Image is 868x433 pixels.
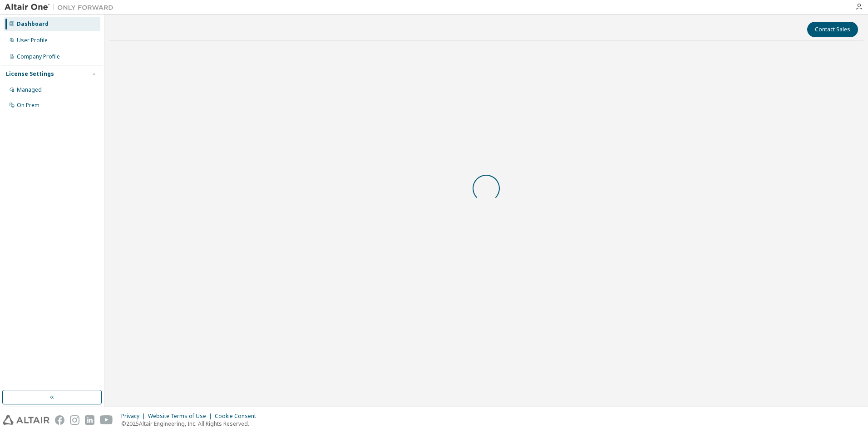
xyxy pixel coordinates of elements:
button: Contact Sales [807,22,858,37]
div: Website Terms of Use [148,413,215,420]
div: License Settings [6,70,54,78]
div: Privacy [121,413,148,420]
img: linkedin.svg [85,415,94,425]
div: Dashboard [17,20,49,28]
div: Company Profile [17,53,60,60]
img: facebook.svg [55,415,64,425]
img: youtube.svg [100,415,113,425]
img: Altair One [5,3,118,12]
img: altair_logo.svg [3,415,49,425]
p: © 2025 Altair Engineering, Inc. All Rights Reserved. [121,420,261,428]
img: instagram.svg [70,415,79,425]
div: Cookie Consent [215,413,261,420]
div: Managed [17,86,42,93]
div: User Profile [17,37,48,44]
div: On Prem [17,102,39,109]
